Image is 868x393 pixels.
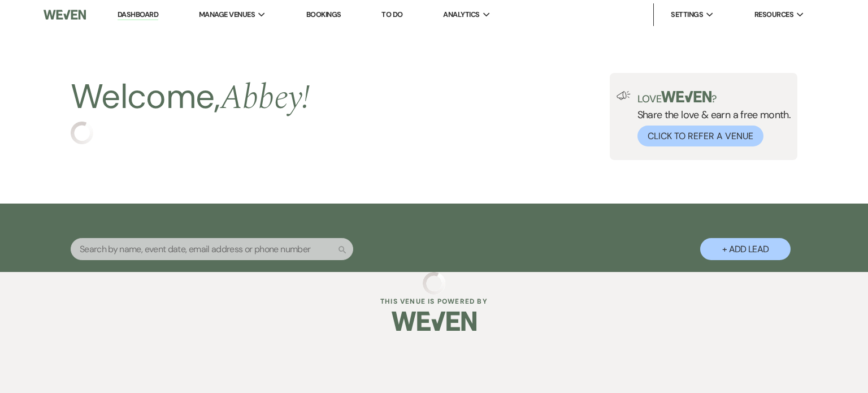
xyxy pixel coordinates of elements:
span: Resources [754,9,793,20]
div: Share the love & earn a free month. [631,91,791,146]
h2: Welcome, [71,73,310,122]
span: Abbey ! [220,72,310,124]
span: Manage Venues [199,9,255,20]
a: Dashboard [118,10,158,20]
button: Click to Refer a Venue [637,126,763,146]
span: Settings [671,9,703,20]
img: loading spinner [71,122,93,144]
a: Bookings [306,10,341,19]
img: Weven Logo [44,3,86,27]
span: Analytics [443,9,479,20]
img: loading spinner [423,272,445,295]
input: Search by name, event date, email address or phone number [71,238,353,260]
button: + Add Lead [700,238,791,260]
img: weven-logo-green.svg [661,91,711,102]
img: Weven Logo [392,301,476,341]
a: To Do [381,10,402,19]
img: loud-speaker-illustration.svg [617,91,631,100]
p: Love ? [637,91,791,104]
